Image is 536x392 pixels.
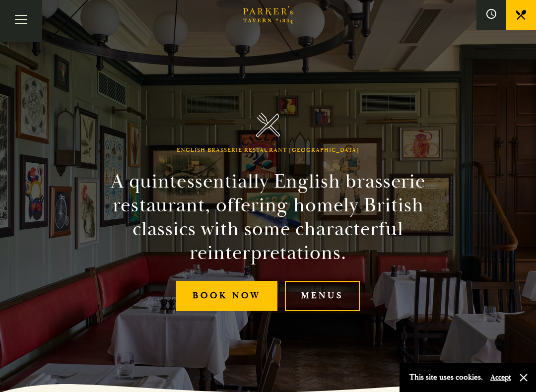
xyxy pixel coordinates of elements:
a: Book Now [176,281,277,311]
a: Menus [285,281,360,311]
p: This site uses cookies. [409,370,483,385]
h2: A quintessentially English brasserie restaurant, offering homely British classics with some chara... [81,170,455,265]
img: Parker's Tavern Brasserie Cambridge [256,113,280,137]
h1: English Brasserie Restaurant [GEOGRAPHIC_DATA] [177,147,359,154]
button: Close and accept [519,373,529,383]
button: Accept [490,373,511,382]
